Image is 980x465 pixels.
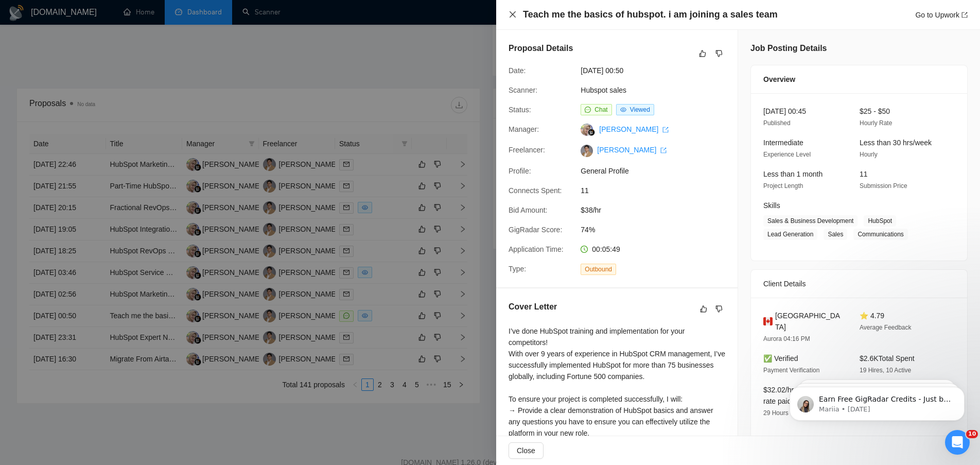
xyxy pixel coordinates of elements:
[509,167,531,175] span: Profile:
[696,47,709,60] button: like
[763,170,822,178] span: Less than 1 month
[509,10,517,19] button: Close
[860,182,907,190] span: Submission Price
[700,305,707,313] span: like
[961,12,968,18] span: export
[581,246,588,253] span: clock-circle
[509,106,531,114] span: Status:
[763,74,795,85] span: Overview
[594,106,607,113] span: Chat
[509,125,539,133] span: Manager:
[860,107,890,115] span: $25 - $50
[763,386,829,405] span: $32.02/hr avg hourly rate paid
[763,182,803,190] span: Project Length
[750,42,827,55] h5: Job Posting Details
[588,129,595,136] img: gigradar-bm.png
[763,316,773,327] img: 🇨🇦
[509,226,562,234] span: GigRadar Score:
[763,229,817,240] span: Lead Generation
[763,270,955,298] div: Client Details
[581,86,626,94] a: Hubspot sales
[592,245,620,253] span: 00:05:49
[763,409,789,417] span: 29 Hours
[860,139,932,147] span: Less than 30 hrs/week
[630,106,650,113] span: Viewed
[715,305,723,313] span: dislike
[509,66,526,75] span: Date:
[763,215,857,227] span: Sales & Business Development
[509,442,544,459] button: Close
[517,445,535,456] span: Close
[697,303,710,315] button: like
[509,301,557,313] h5: Cover Letter
[585,107,591,113] span: message
[774,365,980,437] iframe: Intercom notifications message
[509,10,517,19] span: close
[775,310,843,333] span: [GEOGRAPHIC_DATA]
[509,42,573,55] h5: Proposal Details
[763,367,819,374] span: Payment Verification
[509,245,564,253] span: Application Time:
[763,335,810,342] span: Aurora 04:16 PM
[599,125,669,133] a: [PERSON_NAME] export
[523,8,778,21] h4: Teach me the basics of hubspot. i am joining a sales team
[660,147,667,153] span: export
[860,151,878,158] span: Hourly
[509,86,537,94] span: Scanner:
[763,354,798,363] span: ✅ Verified
[509,265,526,273] span: Type:
[620,107,626,113] span: eye
[860,312,884,320] span: ⭐ 4.79
[860,324,912,331] span: Average Feedback
[509,186,562,195] span: Connects Spent:
[581,264,616,275] span: Outbound
[597,146,667,154] a: [PERSON_NAME] export
[824,229,847,240] span: Sales
[763,119,791,127] span: Published
[860,170,868,178] span: 11
[509,206,548,214] span: Bid Amount:
[864,215,896,227] span: HubSpot
[713,47,725,60] button: dislike
[581,224,735,235] span: 74%
[509,146,545,154] span: Freelancer:
[713,303,725,315] button: dislike
[581,65,735,76] span: [DATE] 00:50
[715,49,723,58] span: dislike
[763,107,806,115] span: [DATE] 00:45
[581,204,735,216] span: $38/hr
[915,11,968,19] a: Go to Upworkexport
[853,229,907,240] span: Communications
[662,127,669,133] span: export
[966,430,978,438] span: 10
[860,119,892,127] span: Hourly Rate
[945,430,970,455] iframe: Intercom live chat
[763,201,780,210] span: Skills
[860,354,915,363] span: $2.6K Total Spent
[763,139,803,147] span: Intermediate
[581,145,593,157] img: c1GXWDYvW1g6O0SYbXx0R0FxXFjb90V1lJywe_k0aHFu_rGG5Xu5m9sEpH3EoINX5V
[581,165,735,177] span: General Profile
[763,151,811,158] span: Experience Level
[699,49,706,58] span: like
[581,185,735,196] span: 11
